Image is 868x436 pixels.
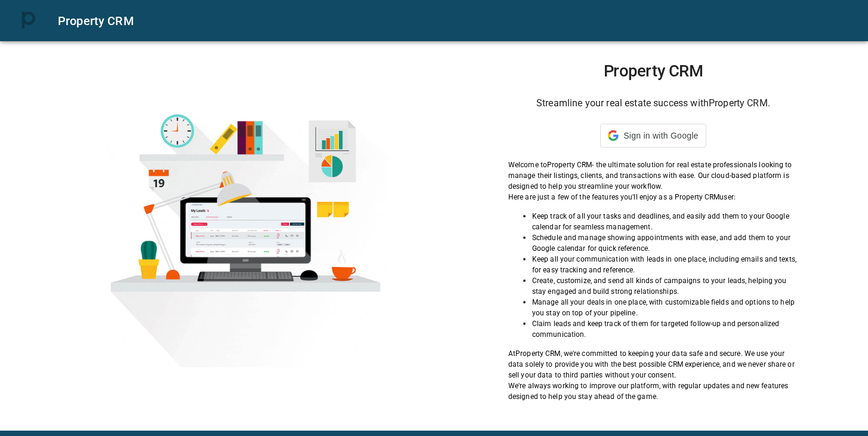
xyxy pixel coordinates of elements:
[532,318,798,340] p: Claim leads and keep track of them for targeted follow-up and personalized communication.
[508,159,798,192] p: Welcome to Property CRM - the ultimate solution for real estate professionals looking to manage t...
[508,348,798,380] p: At Property CRM , we're committed to keeping your data safe and secure. We use your data solely t...
[532,211,798,232] p: Keep track of all your tasks and deadlines, and easily add them to your Google calendar for seaml...
[532,275,798,297] p: Create, customize, and send all kinds of campaigns to your leads, helping you stay engaged and bu...
[623,131,698,140] span: Sign in with Google
[58,11,854,30] div: Property CRM
[532,232,798,254] p: Schedule and manage showing appointments with ease, and add them to your Google calendar for quic...
[508,62,798,81] h1: Property CRM
[532,254,798,275] p: Keep all your communication with leads in one place, including emails and texts, for easy trackin...
[600,124,706,148] div: Sign in with Google
[508,192,798,202] p: Here are just a few of the features you'll enjoy as a Property CRM user:
[508,380,798,402] p: We're always working to improve our platform, with regular updates and new features designed to h...
[532,297,798,318] p: Manage all your deals in one place, with customizable fields and options to help you stay on top ...
[508,95,798,112] h6: Streamline your real estate success with Property CRM .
